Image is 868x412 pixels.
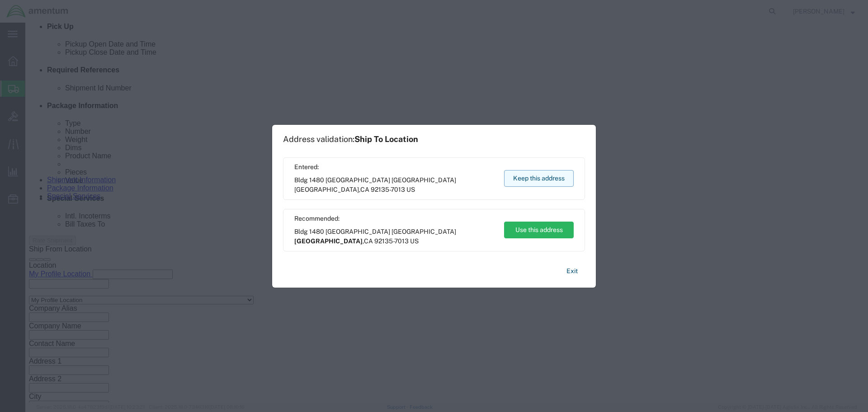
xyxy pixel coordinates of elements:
span: [GEOGRAPHIC_DATA] [294,186,359,193]
span: 92135-7013 [371,186,405,193]
span: 92135-7013 [374,237,409,245]
span: [GEOGRAPHIC_DATA] [294,237,363,245]
button: Keep this address [504,170,574,187]
span: CA [364,237,373,245]
span: Bldg 1480 [GEOGRAPHIC_DATA] [GEOGRAPHIC_DATA] , [294,227,495,246]
button: Exit [559,263,585,279]
span: CA [360,186,369,193]
span: Entered: [294,162,495,172]
span: Bldg 1480 [GEOGRAPHIC_DATA] [GEOGRAPHIC_DATA] , [294,175,495,194]
button: Use this address [504,222,574,238]
span: US [406,186,415,193]
span: Ship To Location [354,134,418,144]
h1: Address validation: [283,134,418,144]
span: Recommended: [294,214,495,223]
span: US [410,237,419,245]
